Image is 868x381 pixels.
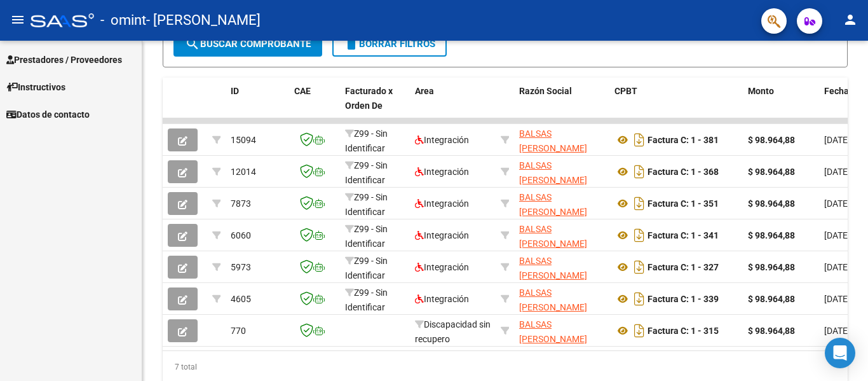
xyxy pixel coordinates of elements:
span: 12014 [231,167,256,177]
span: 770 [231,326,246,336]
span: BALSAS [PERSON_NAME] [519,192,587,217]
datatable-header-cell: CPBT [609,78,743,134]
span: Z99 - Sin Identificar [345,192,388,217]
span: Discapacidad sin recupero [415,319,491,344]
span: Z99 - Sin Identificar [345,160,388,185]
span: [DATE] [824,198,850,209]
span: CPBT [614,86,637,96]
span: Z99 - Sin Identificar [345,287,388,312]
div: 27409028670 [519,317,604,344]
span: Integración [415,198,469,209]
button: Buscar Comprobante [173,31,322,57]
div: 27409028670 [519,127,604,153]
span: [DATE] [824,167,850,177]
i: Descargar documento [631,162,648,182]
strong: $ 98.964,88 [748,135,795,145]
span: Datos de contacto [6,107,90,121]
span: CAE [294,86,311,96]
strong: Factura C: 1 - 351 [648,198,719,209]
i: Descargar documento [631,289,648,309]
span: [DATE] [824,135,850,145]
span: Integración [415,230,469,240]
span: 6060 [231,230,251,240]
span: 7873 [231,198,251,209]
span: [DATE] [824,294,850,304]
span: 4605 [231,294,251,304]
datatable-header-cell: Area [410,78,496,134]
span: 15094 [231,135,256,145]
div: 27409028670 [519,222,604,249]
span: [DATE] [824,262,850,272]
span: Instructivos [6,80,65,94]
mat-icon: delete [344,36,359,52]
span: Borrar Filtros [344,38,435,50]
span: Prestadores / Proveedores [6,53,122,67]
span: [DATE] [824,230,850,240]
div: 27409028670 [519,254,604,281]
strong: Factura C: 1 - 315 [648,326,719,336]
div: 27409028670 [519,190,604,217]
span: Integración [415,135,469,145]
span: Z99 - Sin Identificar [345,224,388,249]
span: Z99 - Sin Identificar [345,128,388,153]
div: Open Intercom Messenger [825,338,855,368]
datatable-header-cell: Facturado x Orden De [340,78,410,134]
strong: Factura C: 1 - 341 [648,230,719,240]
datatable-header-cell: Monto [743,78,819,134]
span: Integración [415,294,469,304]
span: BALSAS [PERSON_NAME] [519,128,587,153]
strong: $ 98.964,88 [748,198,795,209]
span: BALSAS [PERSON_NAME] [519,256,587,281]
mat-icon: person [843,12,858,27]
span: Buscar Comprobante [185,38,311,50]
span: - [PERSON_NAME] [146,6,261,34]
span: Facturado x Orden De [345,86,393,111]
i: Descargar documento [631,193,648,214]
strong: Factura C: 1 - 327 [648,262,719,272]
strong: $ 98.964,88 [748,294,795,304]
strong: Factura C: 1 - 368 [648,167,719,177]
i: Descargar documento [631,321,648,341]
span: Z99 - Sin Identificar [345,256,388,281]
span: - omint [100,6,146,34]
i: Descargar documento [631,225,648,246]
span: BALSAS [PERSON_NAME] [519,319,587,344]
datatable-header-cell: ID [226,78,289,134]
strong: $ 98.964,88 [748,262,795,272]
span: 5973 [231,262,251,272]
i: Descargar documento [631,130,648,150]
span: [DATE] [824,326,850,336]
strong: $ 98.964,88 [748,326,795,336]
mat-icon: search [185,36,200,52]
datatable-header-cell: Razón Social [514,78,609,134]
strong: $ 98.964,88 [748,167,795,177]
span: BALSAS [PERSON_NAME] [519,224,587,249]
strong: $ 98.964,88 [748,230,795,240]
span: BALSAS [PERSON_NAME] [519,287,587,312]
datatable-header-cell: CAE [289,78,340,134]
span: Area [415,86,434,96]
mat-icon: menu [10,12,25,27]
span: Integración [415,262,469,272]
div: 27409028670 [519,158,604,185]
span: ID [231,86,239,96]
span: Monto [748,86,774,96]
button: Borrar Filtros [332,31,447,57]
div: 27409028670 [519,286,604,312]
strong: Factura C: 1 - 339 [648,294,719,304]
span: Integración [415,167,469,177]
i: Descargar documento [631,257,648,277]
span: Razón Social [519,86,572,96]
span: BALSAS [PERSON_NAME] [519,160,587,185]
strong: Factura C: 1 - 381 [648,135,719,145]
